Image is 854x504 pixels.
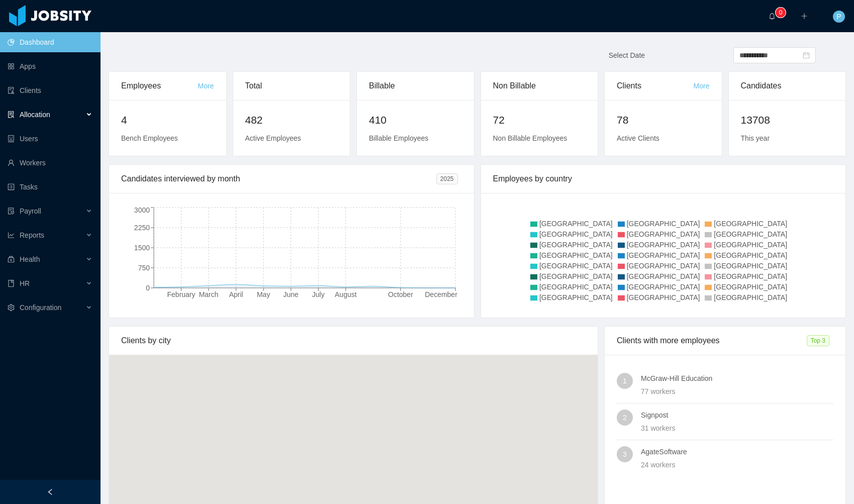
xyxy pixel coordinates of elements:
tspan: July [312,290,325,298]
h2: 4 [121,112,214,128]
span: [GEOGRAPHIC_DATA] [627,262,700,270]
div: Clients by city [121,327,586,355]
span: Select Date [609,51,645,59]
span: [GEOGRAPHIC_DATA] [539,220,613,228]
a: icon: robotUsers [8,129,92,149]
h4: AgateSoftware [641,446,833,457]
span: [GEOGRAPHIC_DATA] [539,293,613,301]
span: Top 3 [807,335,829,346]
span: [GEOGRAPHIC_DATA] [714,220,787,228]
tspan: December [425,290,457,298]
span: 2 [623,410,627,426]
span: HR [20,279,30,287]
span: [GEOGRAPHIC_DATA] [627,241,700,249]
tspan: 750 [138,264,150,272]
tspan: 0 [146,284,150,292]
span: This year [741,134,770,142]
sup: 0 [776,8,786,18]
span: [GEOGRAPHIC_DATA] [714,262,787,270]
div: Non Billable [493,72,586,100]
i: icon: setting [8,304,15,311]
div: Clients [617,72,694,100]
span: Bench Employees [121,134,178,142]
span: [GEOGRAPHIC_DATA] [539,241,613,249]
span: Reports [20,231,44,239]
h2: 13708 [741,112,834,128]
a: icon: pie-chartDashboard [8,32,92,52]
tspan: April [229,290,243,298]
tspan: February [167,290,196,298]
div: 24 workers [641,459,833,470]
span: [GEOGRAPHIC_DATA] [714,230,787,238]
tspan: 1500 [134,244,150,252]
a: icon: auditClients [8,80,92,100]
tspan: October [388,290,413,298]
div: 31 workers [641,423,833,434]
span: [GEOGRAPHIC_DATA] [627,230,700,238]
h4: McGraw-Hill Education [641,373,833,384]
i: icon: file-protect [8,208,15,215]
div: Employees by country [493,165,834,193]
div: Clients with more employees [617,327,807,355]
span: [GEOGRAPHIC_DATA] [714,283,787,291]
span: 2025 [436,173,458,184]
span: [GEOGRAPHIC_DATA] [627,293,700,301]
span: [GEOGRAPHIC_DATA] [714,272,787,280]
span: [GEOGRAPHIC_DATA] [627,283,700,291]
a: More [694,82,710,90]
span: [GEOGRAPHIC_DATA] [714,241,787,249]
span: P [836,11,841,23]
span: Configuration [20,304,61,312]
div: 77 workers [641,386,833,397]
span: Non Billable Employees [493,134,567,142]
i: icon: solution [8,111,15,118]
i: icon: medicine-box [8,256,15,263]
span: [GEOGRAPHIC_DATA] [539,272,613,280]
span: [GEOGRAPHIC_DATA] [539,283,613,291]
div: Employees [121,72,198,100]
i: icon: bell [769,13,776,20]
h2: 78 [617,112,710,128]
span: [GEOGRAPHIC_DATA] [627,272,700,280]
span: Payroll [20,207,41,215]
span: 3 [623,446,627,462]
span: [GEOGRAPHIC_DATA] [714,293,787,301]
tspan: March [199,290,219,298]
span: 1 [623,373,627,389]
a: icon: appstoreApps [8,56,92,76]
a: icon: userWorkers [8,153,92,173]
span: Health [20,255,40,263]
h2: 410 [369,112,462,128]
div: Candidates interviewed by month [121,165,436,193]
i: icon: calendar [803,52,810,59]
span: Allocation [20,111,50,119]
a: More [198,82,214,90]
span: [GEOGRAPHIC_DATA] [539,230,613,238]
span: Billable Employees [369,134,428,142]
span: [GEOGRAPHIC_DATA] [714,251,787,259]
h4: Signpost [641,410,833,421]
i: icon: line-chart [8,232,15,239]
tspan: 3000 [134,206,150,214]
span: [GEOGRAPHIC_DATA] [627,251,700,259]
tspan: August [335,290,357,298]
span: [GEOGRAPHIC_DATA] [539,251,613,259]
span: Active Employees [245,134,301,142]
div: Candidates [741,72,834,100]
i: icon: book [8,280,15,287]
div: Billable [369,72,462,100]
h2: 482 [245,112,338,128]
tspan: 2250 [134,224,150,232]
span: [GEOGRAPHIC_DATA] [539,262,613,270]
h2: 72 [493,112,586,128]
a: icon: profileTasks [8,177,92,197]
i: icon: plus [801,13,808,20]
tspan: May [257,290,270,298]
span: [GEOGRAPHIC_DATA] [627,220,700,228]
div: Total [245,72,338,100]
tspan: June [283,290,299,298]
span: Active Clients [617,134,659,142]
